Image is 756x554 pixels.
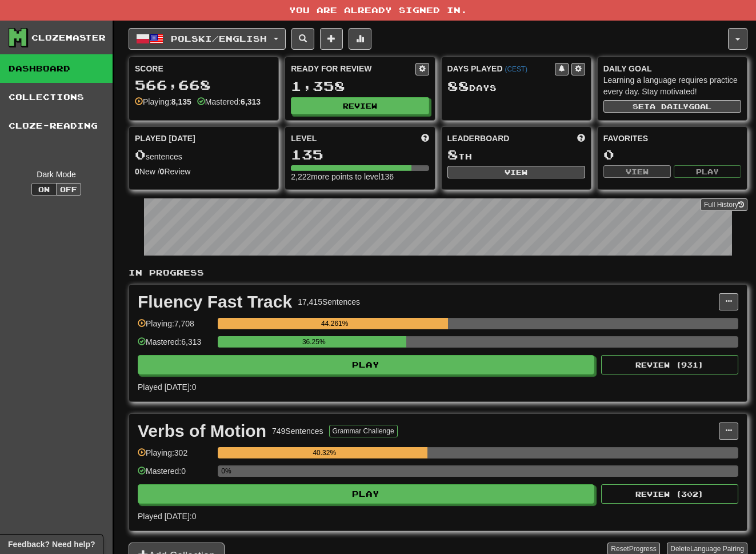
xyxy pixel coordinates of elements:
[135,167,139,176] strong: 0
[447,146,458,162] span: 8
[603,63,741,74] div: Daily Goal
[447,78,469,94] span: 88
[701,198,747,211] a: Full History
[603,148,741,162] div: 0
[56,183,81,196] button: Off
[138,423,266,440] div: Verbs of Motion
[221,336,406,348] div: 36.25%
[135,133,195,144] span: Played [DATE]
[138,293,292,310] div: Fluency Fast Track
[9,169,104,180] div: Dark Mode
[135,96,191,107] div: Playing:
[138,484,594,504] button: Play
[603,74,741,97] div: Learning a language requires practice every day. Stay motivated!
[291,133,317,144] span: Level
[603,133,741,144] div: Favorites
[129,28,286,50] button: Polski/English
[138,382,196,392] span: Played [DATE]: 0
[291,63,415,74] div: Ready for Review
[135,148,273,162] div: sentences
[447,133,510,144] span: Leaderboard
[447,63,555,74] div: Days Played
[8,539,95,550] span: Open feedback widget
[674,165,741,178] button: Play
[197,96,261,107] div: Mastered:
[129,267,747,278] p: In Progress
[298,296,360,308] div: 17,415 Sentences
[135,166,273,177] div: New / Review
[349,28,371,50] button: More stats
[291,97,429,114] button: Review
[171,34,267,43] span: Polski / English
[138,336,212,355] div: Mastered: 6,313
[601,484,738,504] button: Review (302)
[291,28,314,50] button: Search sentences
[138,512,196,521] span: Played [DATE]: 0
[31,32,106,43] div: Clozemaster
[447,148,585,162] div: th
[629,545,657,553] span: Progress
[505,65,527,73] a: (CEST)
[171,97,191,106] strong: 8,135
[291,171,429,182] div: 2,222 more points to level 136
[603,100,741,113] button: Seta dailygoal
[135,146,146,162] span: 0
[272,425,323,437] div: 749 Sentences
[601,355,738,374] button: Review (931)
[160,167,165,176] strong: 0
[577,133,585,144] span: This week in points, UTC
[135,78,273,92] div: 566,668
[291,148,429,162] div: 135
[31,183,57,196] button: On
[603,165,671,178] button: View
[138,465,212,484] div: Mastered: 0
[291,79,429,93] div: 1,358
[138,447,212,466] div: Playing: 302
[650,102,689,110] span: a daily
[135,63,273,74] div: Score
[138,355,594,374] button: Play
[138,318,212,337] div: Playing: 7,708
[320,28,343,50] button: Add sentence to collection
[447,166,585,178] button: View
[241,97,261,106] strong: 6,313
[447,79,585,94] div: Day s
[421,133,429,144] span: Score more points to level up
[690,545,744,553] span: Language Pairing
[329,425,398,437] button: Grammar Challenge
[221,447,427,459] div: 40.32%
[221,318,448,329] div: 44.261%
